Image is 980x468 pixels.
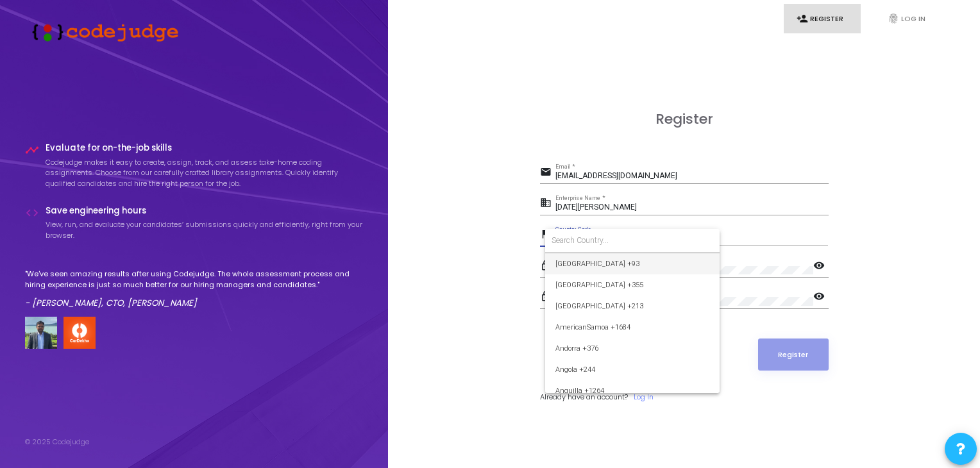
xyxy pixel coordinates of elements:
span: Angola +244 [555,359,709,380]
span: [GEOGRAPHIC_DATA] +355 [555,274,709,296]
span: Anguilla +1264 [555,380,709,401]
span: Andorra +376 [555,338,709,359]
span: [GEOGRAPHIC_DATA] +213 [555,296,709,317]
span: AmericanSamoa +1684 [555,317,709,338]
input: Search Country... [552,235,713,246]
span: [GEOGRAPHIC_DATA] +93 [555,253,709,274]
